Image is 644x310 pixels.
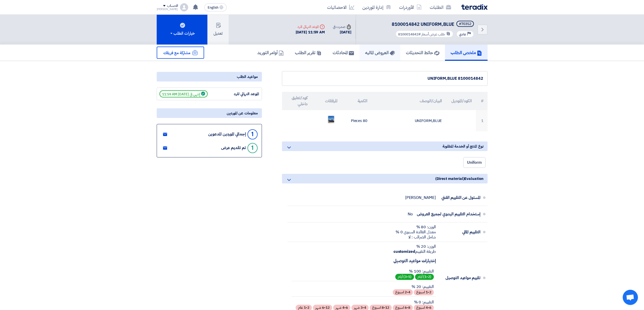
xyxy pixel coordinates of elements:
[459,22,471,26] div: #70352
[415,274,434,280] span: (1-2) أيام
[296,24,325,29] div: الموعد النهائي للرد
[208,132,246,137] div: إجمالي الموردين المدعوين
[360,45,400,61] a: العروض الماليه
[167,4,178,8] div: الحساب
[464,176,483,181] span: Evaluation
[159,90,208,97] span: إنتهي في [DATE] 11:59 AM
[459,32,466,37] span: عادي
[252,45,289,61] a: أوامر التوريد
[461,4,488,10] img: Teradix logo
[371,92,446,110] th: البيان/الوصف
[440,226,480,238] div: التقييم المالي
[157,72,262,81] div: مواعيد الطلب
[426,1,455,13] a: الطلبات
[157,15,207,45] button: خيارات الطلب
[323,1,358,13] a: الاحصائيات
[327,45,360,61] a: المحادثات
[408,212,413,217] div: No
[296,29,325,35] div: [DATE] 11:59 AM
[365,50,395,55] h5: العروض الماليه
[221,146,246,150] div: تم تقديم عرض
[476,110,487,131] td: 1
[328,115,335,124] img: abdbcdbafdbb_1750764564335.jpg
[393,284,434,289] div: التقييم: 20 %
[451,50,482,55] h5: ملخص الطلب
[446,92,476,110] th: الكود/الموديل
[257,50,284,55] h5: أوامر التوريد
[289,45,327,61] a: تقرير الطلب
[396,230,436,235] div: معدل الفائدة السنوي 0 %
[204,3,227,11] button: English
[396,235,436,240] div: شامل الضرائب : لا
[371,110,446,131] td: UNIFORM,BLUE
[405,195,436,200] div: [PERSON_NAME]
[417,208,480,220] div: إستخدام التقييم اليدوي لجميع العروض
[395,1,426,13] a: الأوردرات
[296,300,434,305] div: التقييم: 0 %
[295,50,321,55] h5: تقرير الطلب
[392,21,454,28] span: 8100014842 UNIFORM,BLUE
[395,274,414,280] span: (3-5) أيام
[395,269,434,274] div: التقييم: 100 %
[286,75,483,81] div: 8100014842 UNIFORM,BLUE
[208,6,218,9] span: English
[442,143,483,149] span: نوع المنتج أو الخدمة المطلوبة
[247,143,258,153] div: 1
[400,45,445,61] a: حائط التحديثات
[342,92,371,110] th: الكمية
[414,289,434,295] span: 1-2 اسبوع
[292,258,436,264] h6: إختيارات مواعيد التوصيل
[333,29,351,35] div: [DATE]
[333,24,351,29] div: صدرت في
[476,92,487,110] th: #
[393,289,413,295] span: 2-4 اسبوع
[221,91,259,97] div: الموعد النهائي للرد
[421,32,445,37] span: طلب عرض أسعار
[169,30,195,36] div: خيارات الطلب
[207,15,229,45] button: تعديل
[292,249,436,254] div: طريقة التقييم
[180,3,188,11] img: profile_test.png
[445,45,488,61] a: ملخص الطلب
[163,50,191,56] span: مشاركة مع فريقك
[435,176,464,181] span: (Direct material)
[393,249,415,255] b: customized
[342,110,371,131] td: 80 Pieces
[333,50,354,55] h5: المحادثات
[406,50,439,55] h5: حائط التحديثات
[398,32,421,37] span: #8100014842
[440,192,480,204] div: المسئول عن التقييم الفني
[247,129,258,139] div: 1
[157,8,178,11] div: [PERSON_NAME]
[157,108,262,118] div: معلومات عن الموردين
[312,92,342,110] th: المرفقات
[623,290,638,305] a: Open chat
[392,21,475,28] h5: 8100014842 UNIFORM,BLUE
[440,272,480,284] div: تقييم مواعيد التوصيل
[358,1,395,13] a: إدارة الموردين
[467,159,481,166] span: Uniform
[292,244,436,249] div: الوزن: 20 %
[396,224,436,230] div: الوزن: 80 %
[282,92,312,110] th: كود/تعليق داخلي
